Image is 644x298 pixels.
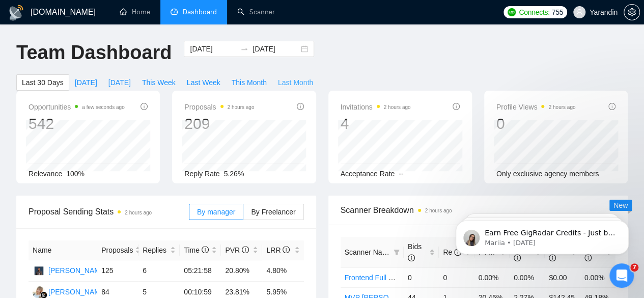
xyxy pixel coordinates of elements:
[224,170,244,178] span: 5.26%
[143,245,168,256] span: Replies
[496,114,576,133] div: 0
[609,263,634,288] iframe: Intercom live chat
[228,104,255,110] time: 2 hours ago
[251,208,295,216] span: By Freelancer
[48,286,107,297] div: [PERSON_NAME]
[181,74,226,91] button: Last Week
[225,246,249,254] span: PVR
[394,249,400,255] span: filter
[136,74,181,91] button: This Week
[226,74,272,91] button: This Month
[22,77,64,88] span: Last 30 Days
[630,263,638,272] span: 7
[184,170,219,178] span: Reply Rate
[408,254,415,261] span: info-circle
[120,8,150,16] a: homeHome
[341,204,616,216] span: Scanner Breakdown
[187,77,220,88] span: Last Week
[341,170,395,178] span: Acceptance Rate
[82,104,124,110] time: a few seconds ago
[341,101,411,113] span: Invitations
[297,103,304,110] span: info-circle
[66,170,85,178] span: 100%
[180,260,221,282] td: 05:21:58
[141,103,148,110] span: info-circle
[33,287,107,295] a: AK[PERSON_NAME]
[262,260,303,282] td: 4.80%
[545,267,580,287] td: $0.00
[391,245,402,260] span: filter
[8,5,24,21] img: logo
[183,8,217,16] span: Dashboard
[399,170,403,178] span: --
[33,264,45,277] img: DS
[237,8,275,16] a: searchScanner
[345,248,392,256] span: Scanner Name
[97,260,138,282] td: 125
[240,45,248,53] span: to
[16,41,172,65] h1: Team Dashboard
[101,245,133,256] span: Proposals
[580,267,615,287] td: 0.00%
[576,9,583,16] span: user
[184,114,254,133] div: 209
[404,267,439,287] td: 0
[510,267,545,287] td: 0.00%
[138,240,180,260] th: Replies
[345,274,406,282] a: Frontend Full Stack
[190,43,236,55] input: Start date
[171,8,178,15] span: dashboard
[548,104,575,110] time: 2 hours ago
[184,101,254,113] span: Proposals
[202,246,209,253] span: info-circle
[496,170,599,178] span: Only exclusive agency members
[272,74,319,91] button: Last Month
[425,208,452,213] time: 2 hours ago
[97,240,138,260] th: Proposals
[29,240,97,260] th: Name
[29,101,125,113] span: Opportunities
[608,103,615,110] span: info-circle
[384,104,411,110] time: 2 hours ago
[474,267,510,287] td: 0.00%
[16,74,69,91] button: Last 30 Days
[341,114,411,133] div: 4
[103,74,136,91] button: [DATE]
[29,114,125,133] div: 542
[508,8,516,16] img: upwork-logo.png
[266,246,290,254] span: LRR
[519,7,549,18] span: Connects:
[197,208,235,216] span: By manager
[69,74,103,91] button: [DATE]
[108,77,131,88] span: [DATE]
[242,246,249,253] span: info-circle
[624,8,640,16] a: setting
[496,101,576,113] span: Profile Views
[29,170,62,178] span: Relevance
[138,260,180,282] td: 6
[439,267,474,287] td: 0
[552,7,563,18] span: 755
[184,246,208,254] span: Time
[221,260,262,282] td: 20.80%
[232,77,267,88] span: This Month
[408,242,422,262] span: Bids
[624,4,640,20] button: setting
[33,266,107,274] a: DS[PERSON_NAME]
[453,103,460,110] span: info-circle
[29,205,189,218] span: Proposal Sending Stats
[278,77,313,88] span: Last Month
[440,199,644,270] iframe: Intercom notifications message
[75,77,97,88] span: [DATE]
[48,265,107,276] div: [PERSON_NAME]
[253,43,299,55] input: End date
[283,246,290,253] span: info-circle
[624,8,639,16] span: setting
[142,77,176,88] span: This Week
[240,45,248,53] span: swap-right
[125,210,152,215] time: 2 hours ago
